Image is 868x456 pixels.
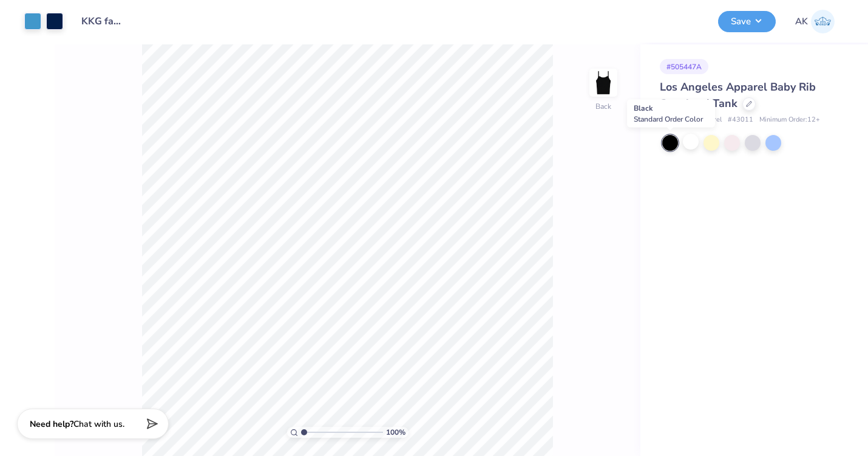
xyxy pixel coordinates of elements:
[795,10,835,33] a: AK
[73,418,124,430] span: Chat with us.
[634,114,703,124] span: Standard Order Color
[660,59,708,74] div: # 505447A
[728,115,753,125] span: # 43011
[811,10,835,33] img: Annie Kapple
[759,115,820,125] span: Minimum Order: 12 +
[30,418,73,430] strong: Need help?
[591,71,615,95] img: Back
[386,427,405,438] span: 100 %
[660,80,816,111] span: Los Angeles Apparel Baby Rib Spaghetti Tank
[795,15,808,29] span: AK
[627,100,715,128] div: Black
[72,9,132,33] input: Untitled Design
[595,101,611,112] div: Back
[718,11,776,32] button: Save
